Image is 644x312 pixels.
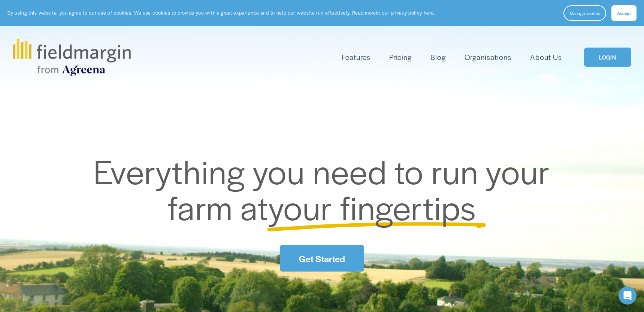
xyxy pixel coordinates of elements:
p: By using this website, you agree to our use of cookies. We use cookies to provide you with a grea... [7,9,435,16]
a: in our privacy policy here [376,9,434,16]
span: Manage cookies [570,10,600,16]
a: Get Started [280,245,364,272]
span: Accept [617,10,631,16]
img: fieldmargin.com [13,39,130,76]
span: Features [342,52,371,63]
a: LOGIN [584,48,631,67]
span: your fingertips [268,183,476,230]
span: Everything you need to run your farm at [94,147,558,230]
a: folder dropdown [342,51,371,63]
a: Organisations [465,51,511,63]
a: About Us [530,51,562,63]
a: Blog [430,51,446,63]
div: Open Intercom Messenger [619,287,637,305]
button: Manage cookies [563,5,606,21]
button: Accept [611,5,637,21]
a: Pricing [389,51,412,63]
